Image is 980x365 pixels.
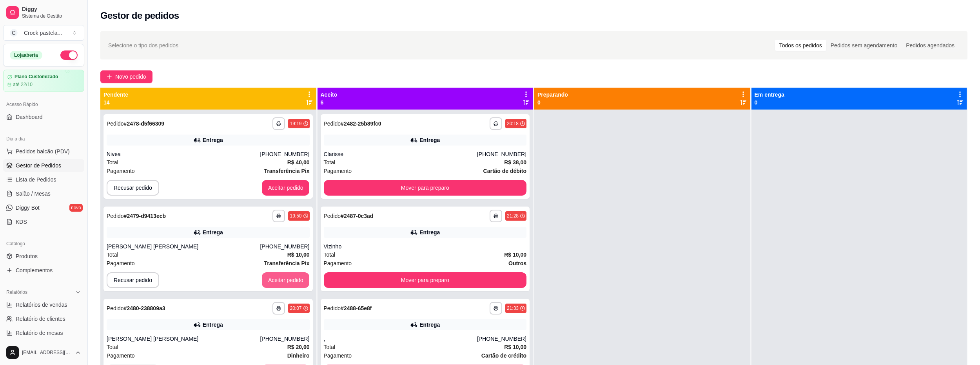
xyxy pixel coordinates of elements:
[3,3,84,22] a: DiggySistema de Gestão
[508,260,526,266] strong: Outros
[324,335,477,343] div: ,
[755,91,784,99] p: Em entrega
[100,70,152,83] button: Novo pedido
[107,150,260,158] div: Nivea
[107,305,124,311] span: Pedido
[16,204,40,212] span: Diggy Bot
[107,259,135,268] span: Pagamento
[16,266,53,274] span: Complementos
[324,158,336,167] span: Total
[3,216,84,228] a: KDS
[504,344,526,350] strong: R$ 10,00
[262,180,310,196] button: Aceitar pedido
[16,218,27,226] span: KDS
[3,298,84,311] a: Relatórios de vendas
[16,301,67,309] span: Relatórios de vendas
[124,120,165,127] strong: # 2478-d5f66309
[260,243,309,250] div: [PHONE_NUMBER]
[504,252,526,258] strong: R$ 10,00
[3,25,84,41] button: Select a team
[3,145,84,158] button: Pedidos balcão (PDV)
[324,180,527,196] button: Mover para preparo
[290,120,301,127] div: 19:19
[24,29,62,37] div: Crock pastela ...
[324,243,527,250] div: Vizinho
[107,351,135,360] span: Pagamento
[3,159,84,172] a: Gestor de Pedidos
[290,213,301,219] div: 19:50
[6,289,27,295] span: Relatórios
[107,250,118,259] span: Total
[16,315,65,323] span: Relatório de clientes
[324,213,341,219] span: Pedido
[507,213,519,219] div: 21:28
[3,173,84,186] a: Lista de Pedidos
[287,159,310,165] strong: R$ 40,00
[3,98,84,111] div: Acesso Rápido
[107,343,118,351] span: Total
[60,50,78,60] button: Alterar Status
[107,213,124,219] span: Pedido
[10,51,42,59] div: Loja aberta
[477,335,526,343] div: [PHONE_NUMBER]
[324,150,477,158] div: Clarisse
[321,91,338,99] p: Aceito
[324,167,352,175] span: Pagamento
[107,272,159,288] button: Recusar pedido
[324,305,341,311] span: Pedido
[22,6,81,13] span: Diggy
[3,264,84,277] a: Complementos
[124,305,165,311] strong: # 2480-238809a3
[3,111,84,123] a: Dashboard
[124,213,166,219] strong: # 2479-d9413ecb
[203,228,223,236] div: Entrega
[108,41,178,50] span: Selecione o tipo dos pedidos
[264,260,310,266] strong: Transferência Pix
[287,344,310,350] strong: R$ 20,00
[755,99,784,106] p: 0
[3,250,84,263] a: Produtos
[477,150,526,158] div: [PHONE_NUMBER]
[13,81,33,88] article: até 22/10
[341,305,372,311] strong: # 2488-65e8f
[103,91,128,99] p: Pendente
[107,180,159,196] button: Recusar pedido
[419,136,440,144] div: Entrega
[203,136,223,144] div: Entrega
[324,351,352,360] span: Pagamento
[103,99,128,106] p: 14
[504,159,526,165] strong: R$ 38,00
[22,349,72,356] span: [EMAIL_ADDRESS][DOMAIN_NAME]
[107,74,112,79] span: plus
[321,99,338,106] p: 6
[341,120,381,127] strong: # 2482-25b89fc0
[507,305,519,311] div: 21:33
[419,228,440,236] div: Entrega
[3,70,84,92] a: Plano Customizadoaté 22/10
[16,329,63,337] span: Relatório de mesas
[324,250,336,259] span: Total
[260,150,309,158] div: [PHONE_NUMBER]
[483,168,526,174] strong: Cartão de débito
[10,29,18,37] span: C
[324,120,341,127] span: Pedido
[324,343,336,351] span: Total
[264,168,310,174] strong: Transferência Pix
[107,335,260,343] div: [PERSON_NAME] [PERSON_NAME]
[902,40,959,51] div: Pedidos agendados
[22,13,81,19] span: Sistema de Gestão
[203,321,223,329] div: Entrega
[3,133,84,145] div: Dia a dia
[3,343,84,362] button: [EMAIL_ADDRESS][DOMAIN_NAME]
[341,213,373,219] strong: # 2487-0c3ad
[115,72,146,81] span: Novo pedido
[287,352,310,359] strong: Dinheiro
[481,352,526,359] strong: Cartão de crédito
[100,9,179,22] h2: Gestor de pedidos
[107,158,118,167] span: Total
[537,91,568,99] p: Preparando
[16,162,61,169] span: Gestor de Pedidos
[290,305,301,311] div: 20:07
[107,120,124,127] span: Pedido
[107,167,135,175] span: Pagamento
